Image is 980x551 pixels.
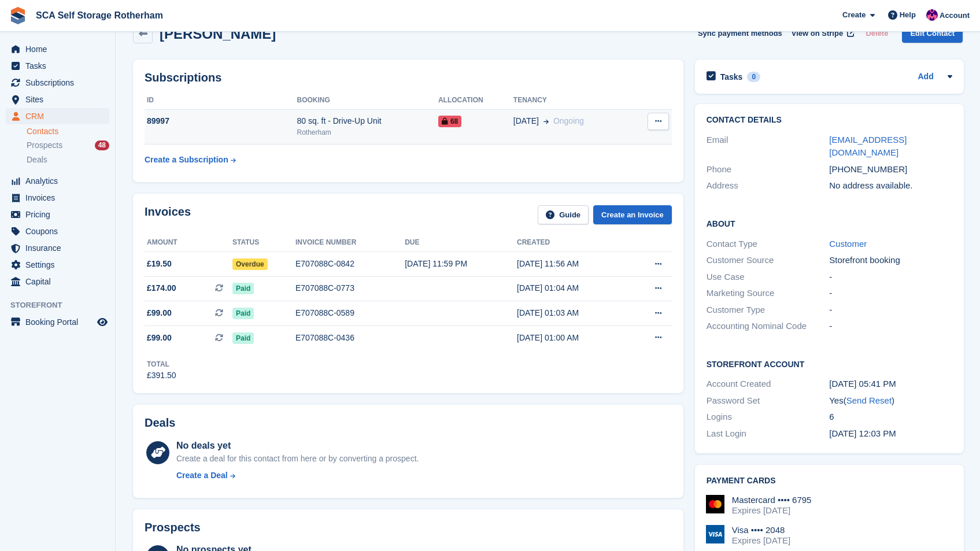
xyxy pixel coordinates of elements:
[145,154,228,166] div: Create a Subscription
[95,315,109,329] a: Preview store
[707,304,830,317] div: Customer Type
[553,116,584,125] span: Ongoing
[145,234,232,252] th: Amount
[145,71,672,84] h2: Subscriptions
[513,91,631,110] th: Tenancy
[147,258,172,270] span: £19.50
[706,525,724,543] img: Visa Logo
[6,273,109,290] a: menu
[6,223,109,239] a: menu
[6,314,109,330] a: menu
[6,190,109,206] a: menu
[707,179,830,193] div: Address
[295,332,405,344] div: E707088C-0436
[926,9,938,21] img: Sam Chapman
[829,428,896,438] time: 2025-07-17 11:03:55 UTC
[829,271,952,284] div: -
[6,75,109,91] a: menu
[861,24,893,43] button: Delete
[27,139,109,151] a: Prospects 48
[25,173,95,189] span: Analytics
[6,108,109,124] a: menu
[720,72,743,82] h2: Tasks
[25,223,95,239] span: Coupons
[147,359,176,369] div: Total
[25,273,95,290] span: Capital
[31,6,168,25] a: SCA Self Storage Rotherham
[6,58,109,74] a: menu
[25,91,95,108] span: Sites
[176,469,419,482] a: Create a Deal
[6,91,109,108] a: menu
[707,238,830,251] div: Contact Type
[829,378,952,391] div: [DATE] 05:41 PM
[145,205,191,224] h2: Invoices
[846,395,892,405] a: Send Reset
[232,234,295,252] th: Status
[707,394,830,408] div: Password Set
[295,307,405,319] div: E707088C-0589
[147,369,176,382] div: £391.50
[297,91,438,110] th: Booking
[829,304,952,317] div: -
[902,24,963,43] a: Edit Contact
[147,282,176,294] span: £174.00
[593,205,672,224] a: Create an Invoice
[732,495,812,505] div: Mastercard •••• 6795
[707,163,830,176] div: Phone
[145,91,297,110] th: ID
[176,439,419,453] div: No deals yet
[147,332,172,344] span: £99.00
[900,9,916,21] span: Help
[6,173,109,189] a: menu
[918,71,934,84] a: Add
[25,41,95,57] span: Home
[145,416,175,430] h2: Deals
[513,115,539,127] span: [DATE]
[829,135,907,158] a: [EMAIL_ADDRESS][DOMAIN_NAME]
[25,190,95,206] span: Invoices
[25,108,95,124] span: CRM
[829,320,952,333] div: -
[176,469,228,482] div: Create a Deal
[829,239,867,249] a: Customer
[707,271,830,284] div: Use Case
[295,258,405,270] div: E707088C-0842
[6,206,109,223] a: menu
[232,258,268,270] span: Overdue
[405,258,517,270] div: [DATE] 11:59 PM
[842,9,866,21] span: Create
[829,163,952,176] div: [PHONE_NUMBER]
[707,320,830,333] div: Accounting Nominal Code
[829,394,952,408] div: Yes
[940,10,970,21] span: Account
[438,91,513,110] th: Allocation
[707,116,952,125] h2: Contact Details
[297,115,438,127] div: 80 sq. ft - Drive-Up Unit
[747,72,760,82] div: 0
[145,521,201,534] h2: Prospects
[829,254,952,267] div: Storefront booking
[517,258,628,270] div: [DATE] 11:56 AM
[707,287,830,300] div: Marketing Source
[10,299,115,311] span: Storefront
[295,282,405,294] div: E707088C-0773
[95,140,109,150] div: 48
[405,234,517,252] th: Due
[25,314,95,330] span: Booking Portal
[829,411,952,424] div: 6
[707,134,830,160] div: Email
[6,240,109,256] a: menu
[27,154,109,166] a: Deals
[27,154,47,165] span: Deals
[707,411,830,424] div: Logins
[25,75,95,91] span: Subscriptions
[707,427,830,441] div: Last Login
[27,126,109,137] a: Contacts
[732,525,790,535] div: Visa •••• 2048
[9,7,27,24] img: stora-icon-8386f47178a22dfd0bd8f6a31ec36ba5ce8667c1dd55bd0f319d3a0aa187defe.svg
[145,149,236,171] a: Create a Subscription
[517,234,628,252] th: Created
[438,116,461,127] span: 68
[25,58,95,74] span: Tasks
